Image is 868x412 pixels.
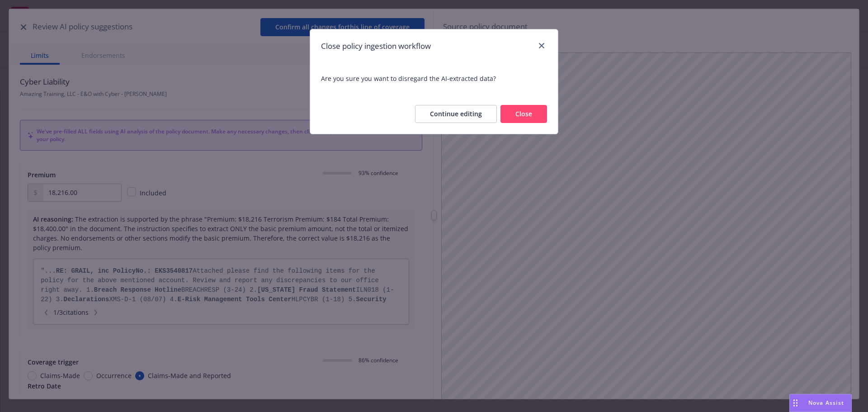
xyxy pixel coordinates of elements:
[321,74,547,83] span: Are you sure you want to disregard the AI-extracted data?
[415,105,497,123] button: Continue editing
[536,40,547,51] a: close
[321,40,431,52] h1: Close policy ingestion workflow
[789,394,852,412] button: Nova Assist
[500,105,547,123] button: Close
[790,394,801,412] div: Drag to move
[808,399,844,407] span: Nova Assist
